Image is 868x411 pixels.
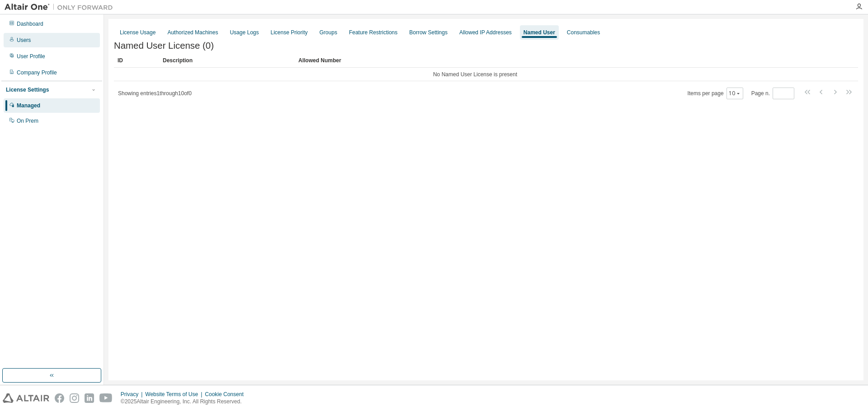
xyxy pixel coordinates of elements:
span: Named User License (0) [114,41,214,51]
div: Dashboard [17,20,43,28]
div: Website Terms of Use [145,391,205,398]
div: User Profile [17,53,45,60]
span: Items per page [688,88,743,99]
button: 10 [729,90,741,97]
img: linkedin.svg [85,393,94,403]
div: On Prem [17,117,38,125]
div: Allowed IP Addresses [459,29,512,36]
div: License Usage [120,29,156,36]
div: Borrow Settings [409,29,448,36]
div: Users [17,37,31,44]
div: Managed [17,102,40,109]
div: Consumables [567,29,600,36]
img: Altair One [5,3,118,12]
div: Company Profile [17,69,57,76]
div: Groups [320,29,337,36]
div: Cookie Consent [205,391,249,398]
td: No Named User License is present [114,68,836,81]
div: Feature Restrictions [349,29,397,36]
img: facebook.svg [55,393,64,403]
span: Page n. [751,88,794,99]
img: youtube.svg [99,393,113,403]
div: License Settings [6,86,49,93]
img: instagram.svg [70,393,79,403]
img: altair_logo.svg [3,393,49,403]
p: © 2025 Altair Engineering, Inc. All Rights Reserved. [121,398,249,406]
div: Description [163,53,291,68]
div: License Priority [271,29,308,36]
div: Usage Logs [230,29,259,36]
div: Authorized Machines [167,29,218,36]
div: ID [118,53,156,68]
span: Showing entries 1 through 10 of 0 [118,90,192,97]
div: Named User [524,29,555,36]
div: Privacy [121,391,145,398]
div: Allowed Number [298,53,833,68]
